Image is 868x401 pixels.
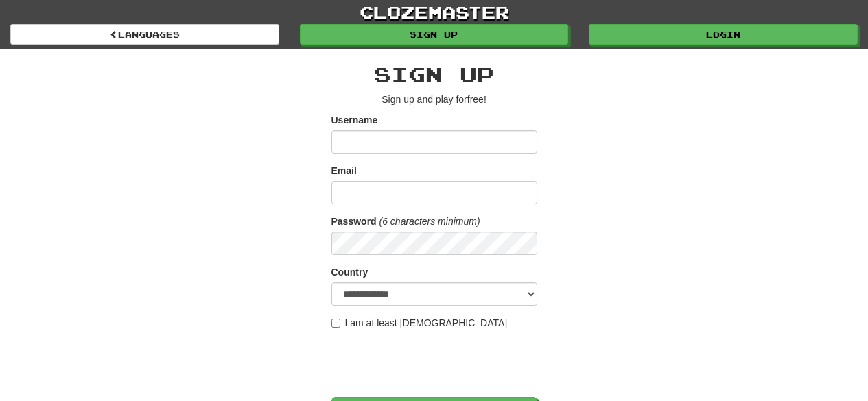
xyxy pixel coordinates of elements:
[300,24,569,45] a: Sign up
[589,24,858,45] a: Login
[331,337,540,390] iframe: reCAPTCHA
[331,164,357,178] label: Email
[331,215,377,228] label: Password
[331,265,368,279] label: Country
[331,319,340,328] input: I am at least [DEMOGRAPHIC_DATA]
[379,216,480,227] em: (6 characters minimum)
[467,94,484,105] u: free
[331,93,537,106] p: Sign up and play for !
[331,63,537,86] h2: Sign up
[10,24,279,45] a: Languages
[331,113,378,127] label: Username
[331,316,508,330] label: I am at least [DEMOGRAPHIC_DATA]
